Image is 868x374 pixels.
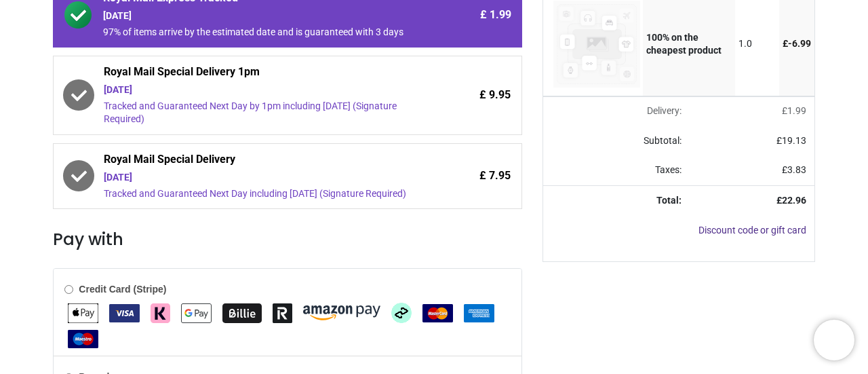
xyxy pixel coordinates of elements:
img: American Express [464,304,494,322]
div: Tracked and Guaranteed Next Day including [DATE] (Signature Required) [104,187,429,201]
h3: Pay with [53,228,521,251]
span: Apple Pay [68,307,98,318]
span: 1.99 [787,105,806,116]
span: 3.83 [787,164,806,175]
span: American Express [464,307,494,318]
img: Google Pay [181,303,212,323]
span: VISA [109,307,140,318]
span: Maestro [68,333,98,343]
span: £ [782,105,806,116]
span: Royal Mail Special Delivery 1pm [104,64,429,83]
span: Afterpay Clearpay [391,307,412,318]
td: Delivery will be updated after choosing a new delivery method [543,96,690,126]
input: Credit Card (Stripe) [64,285,73,294]
div: 97% of items arrive by the estimated date and is guaranteed with 3 days [103,26,429,39]
img: 100% on the cheapest product [553,1,640,88]
td: Subtotal: [543,126,690,156]
td: Taxes: [543,155,690,185]
span: £ [776,135,806,146]
img: Klarna [151,303,170,323]
img: Billie [222,303,262,323]
div: [DATE] [103,10,429,23]
span: Billie [222,307,262,318]
strong: 100% on the cheapest product [646,32,722,56]
span: Revolut Pay [273,307,292,318]
span: Klarna [151,307,170,318]
span: £ 7.95 [479,168,511,183]
span: £ 9.95 [479,88,511,102]
strong: Total: [656,195,682,206]
div: 1.0 [738,37,776,51]
iframe: Brevo live chat [814,320,854,360]
span: Royal Mail Special Delivery [104,152,429,171]
img: Amazon Pay [303,305,380,320]
b: Credit Card (Stripe) [79,284,166,295]
div: [DATE] [104,171,429,185]
span: MasterCard [422,307,453,318]
img: MasterCard [422,304,453,322]
img: Afterpay Clearpay [391,303,412,323]
div: [DATE] [104,83,429,97]
span: Amazon Pay [303,307,380,318]
div: Tracked and Guaranteed Next Day by 1pm including [DATE] (Signature Required) [104,100,429,126]
span: -﻿6.99 [788,38,811,49]
span: 19.13 [782,135,806,146]
span: 22.96 [782,195,806,206]
a: Discount code or gift card [698,225,806,236]
img: Apple Pay [68,303,98,323]
span: £ [783,38,811,49]
span: £ [782,164,806,175]
strong: £ [776,195,806,206]
img: VISA [109,304,140,322]
img: Maestro [68,330,98,348]
span: Google Pay [181,307,212,318]
img: Revolut Pay [273,303,292,323]
span: £ 1.99 [480,7,511,22]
